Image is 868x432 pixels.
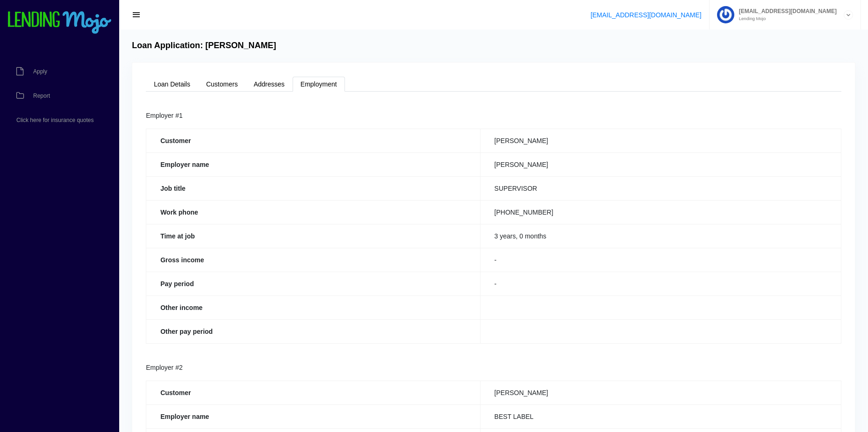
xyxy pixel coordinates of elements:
[146,295,480,319] th: Other income
[146,272,480,295] th: Pay period
[293,77,345,92] a: Employment
[146,200,480,224] th: Work phone
[146,77,198,92] a: Loan Details
[198,77,246,92] a: Customers
[480,248,841,272] td: -
[146,176,480,200] th: Job title
[146,362,841,374] div: Employer #2
[480,200,841,224] td: [PHONE_NUMBER]
[146,224,480,248] th: Time at job
[146,381,480,404] th: Customer
[480,224,841,248] td: 3 years, 0 months
[146,404,480,428] th: Employer name
[146,152,480,176] th: Employer name
[734,8,837,14] span: [EMAIL_ADDRESS][DOMAIN_NAME]
[590,11,701,19] a: [EMAIL_ADDRESS][DOMAIN_NAME]
[33,69,47,74] span: Apply
[146,319,480,343] th: Other pay period
[480,404,841,428] td: BEST LABEL
[480,381,841,404] td: [PERSON_NAME]
[734,16,837,21] small: Lending Mojo
[33,93,50,99] span: Report
[480,272,841,295] td: -
[717,6,734,23] img: Profile image
[480,176,841,200] td: SUPERVISOR
[246,77,293,92] a: Addresses
[16,117,93,123] span: Click here for insurance quotes
[146,248,480,272] th: Gross income
[480,152,841,176] td: [PERSON_NAME]
[132,41,276,51] h4: Loan Application: [PERSON_NAME]
[7,11,112,35] img: logo-small.png
[146,110,841,122] div: Employer #1
[480,129,841,152] td: [PERSON_NAME]
[146,129,480,152] th: Customer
